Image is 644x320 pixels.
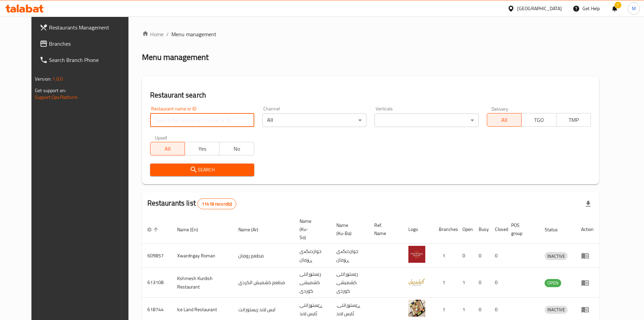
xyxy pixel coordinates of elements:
[142,268,172,298] td: 613108
[233,268,294,298] td: مطعم كشميش الكردي
[156,166,249,174] span: Search
[142,30,599,38] nav: breadcrumb
[545,279,561,287] div: OPEN
[545,252,568,260] div: INACTIVE
[34,52,139,68] a: Search Branch Phone
[52,74,63,83] span: 1.0.0
[331,244,369,268] td: خواردنگەی ڕۆمان
[545,306,568,314] div: INACTIVE
[331,268,369,298] td: رێستۆرانتی کشمیشى كوردى
[408,246,425,263] img: Xwardngay Roman
[185,142,219,155] button: Yes
[233,244,294,268] td: مطعم رومان
[142,52,209,63] h2: Menu management
[576,215,599,244] th: Action
[473,244,490,268] td: 0
[375,113,479,127] div: ​
[457,268,473,298] td: 1
[408,273,425,290] img: Kshmesh Kurdish Restaurant
[294,268,331,298] td: رێستۆرانتی کشمیشى كوردى
[188,144,217,154] span: Yes
[490,268,506,298] td: 0
[336,221,361,237] span: Name (Ku-Ba)
[198,201,236,207] span: 11418 record(s)
[490,244,506,268] td: 0
[545,252,568,260] span: INACTIVE
[457,215,473,244] th: Open
[581,279,594,287] div: Menu
[492,106,508,111] label: Delivery
[374,221,395,237] span: Ref. Name
[517,5,562,12] div: [GEOGRAPHIC_DATA]
[147,226,160,234] span: ID
[172,268,233,298] td: Kshmesh Kurdish Restaurant
[150,142,185,155] button: All
[559,115,588,125] span: TMP
[166,30,169,38] li: /
[545,226,567,234] span: Status
[545,279,561,287] span: OPEN
[632,5,636,12] span: M
[556,113,591,127] button: TMP
[238,226,267,234] span: Name (Ar)
[177,226,207,234] span: Name (En)
[49,23,134,31] span: Restaurants Management
[197,198,236,209] div: Total records count
[490,115,519,125] span: All
[172,244,233,268] td: Xwardngay Roman
[473,215,490,244] th: Busy
[433,268,457,298] td: 1
[49,56,134,64] span: Search Branch Phone
[408,300,425,317] img: Ice Land Restaurant
[35,74,51,83] span: Version:
[155,135,167,140] label: Upsell
[490,215,506,244] th: Closed
[150,90,591,100] h2: Restaurant search
[35,93,78,102] a: Support.OpsPlatform
[150,113,254,127] input: Search for restaurant name or ID..
[457,244,473,268] td: 0
[580,196,596,212] div: Export file
[142,30,164,38] a: Home
[153,144,182,154] span: All
[581,252,594,260] div: Menu
[147,198,237,209] h2: Restaurants list
[171,30,216,38] span: Menu management
[34,19,139,36] a: Restaurants Management
[294,244,331,268] td: خواردنگەی ڕۆمان
[403,215,433,244] th: Logo
[219,142,254,155] button: No
[49,40,134,48] span: Branches
[142,244,172,268] td: 609857
[511,221,531,237] span: POS group
[433,215,457,244] th: Branches
[150,164,254,176] button: Search
[521,113,556,127] button: TGO
[34,36,139,52] a: Branches
[300,217,323,241] span: Name (Ku-So)
[487,113,522,127] button: All
[222,144,251,154] span: No
[524,115,553,125] span: TGO
[581,305,594,314] div: Menu
[473,268,490,298] td: 0
[545,306,568,314] span: INACTIVE
[35,86,66,95] span: Get support on:
[262,113,366,127] div: All
[433,244,457,268] td: 1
